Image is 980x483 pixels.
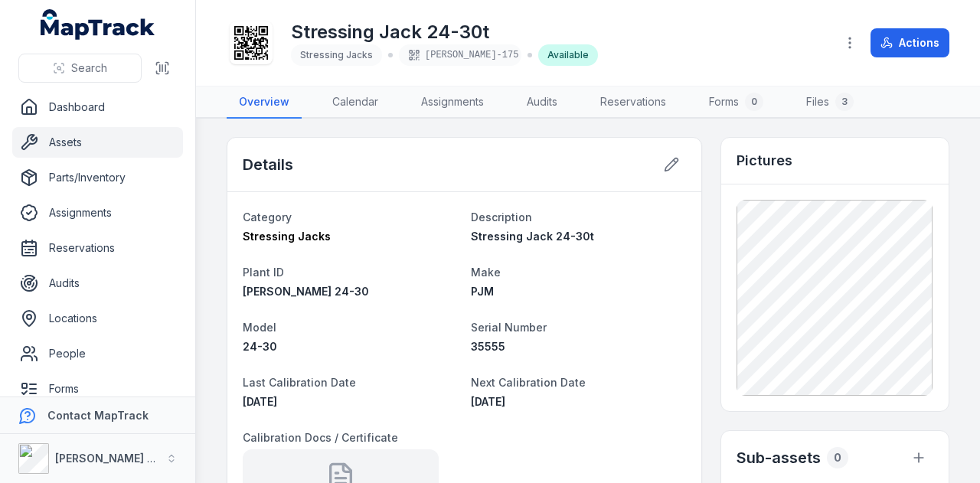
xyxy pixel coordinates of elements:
[12,268,183,299] a: Audits
[471,395,505,408] span: [DATE]
[243,395,277,408] span: [DATE]
[871,28,949,57] button: Actions
[737,150,792,171] h3: Pictures
[47,409,149,422] strong: Contact MapTrack
[243,340,277,353] span: 24-30
[409,86,496,119] a: Assignments
[471,395,505,408] time: 02/11/2025, 12:00:00 am
[243,285,369,298] span: [PERSON_NAME] 24-30
[227,86,302,119] a: Overview
[514,86,570,119] a: Audits
[243,230,331,243] span: Stressing Jacks
[471,266,501,279] span: Make
[300,49,373,60] span: Stressing Jacks
[71,60,107,76] span: Search
[12,92,183,122] a: Dashboard
[12,233,183,263] a: Reservations
[12,197,183,228] a: Assignments
[12,162,183,193] a: Parts/Inventory
[399,44,521,66] div: [PERSON_NAME]-175
[794,86,866,119] a: Files3
[588,86,678,119] a: Reservations
[55,452,181,465] strong: [PERSON_NAME] Group
[320,86,390,119] a: Calendar
[471,376,586,389] span: Next Calibration Date
[697,86,776,119] a: Forms0
[12,303,183,334] a: Locations
[12,127,183,158] a: Assets
[471,230,594,243] span: Stressing Jack 24-30t
[471,285,494,298] span: PJM
[243,210,292,224] span: Category
[827,447,848,468] div: 0
[471,340,505,353] span: 35555
[243,321,276,334] span: Model
[471,321,547,334] span: Serial Number
[243,395,277,408] time: 02/05/2025, 12:00:00 am
[12,374,183,404] a: Forms
[835,93,854,111] div: 3
[243,431,398,444] span: Calibration Docs / Certificate
[745,93,763,111] div: 0
[471,210,532,224] span: Description
[291,20,598,44] h1: Stressing Jack 24-30t
[538,44,598,66] div: Available
[243,376,356,389] span: Last Calibration Date
[243,266,284,279] span: Plant ID
[12,338,183,369] a: People
[243,154,293,175] h2: Details
[18,54,142,83] button: Search
[41,9,155,40] a: MapTrack
[737,447,821,468] h2: Sub-assets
